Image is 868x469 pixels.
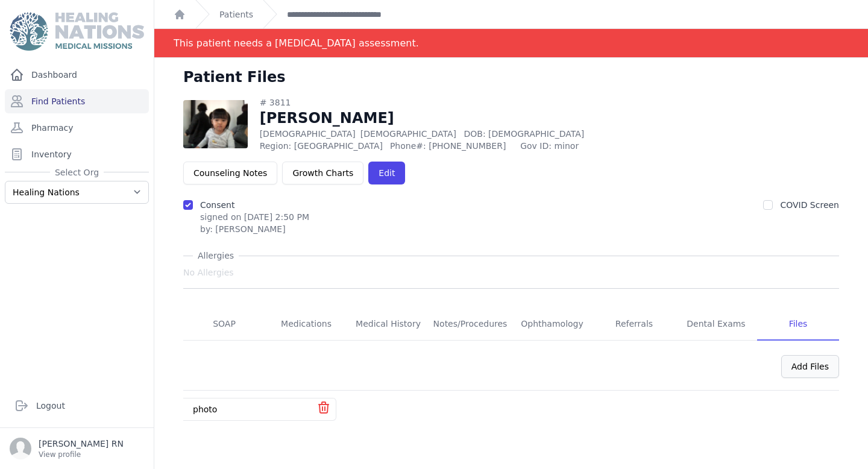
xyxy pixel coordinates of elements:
[429,308,511,341] a: Notes/Procedures
[282,162,363,184] a: Growth Charts
[5,89,149,113] a: Find Patients
[183,266,234,279] span: No Allergies
[10,438,144,459] a: [PERSON_NAME] RN View profile
[260,140,383,152] span: Region: [GEOGRAPHIC_DATA]
[50,166,104,178] span: Select Org
[183,308,265,341] a: SOAP
[675,308,757,341] a: Dental Exams
[464,129,584,139] span: DOB: [DEMOGRAPHIC_DATA]
[183,68,285,87] h1: Patient Files
[219,8,253,20] a: Patients
[200,223,309,235] div: by: [PERSON_NAME]
[39,438,124,450] p: [PERSON_NAME] RN
[780,200,839,210] label: COVID Screen
[260,96,651,109] div: # 3811
[200,200,234,210] label: Consent
[5,63,149,87] a: Dashboard
[593,308,675,341] a: Referrals
[5,142,149,166] a: Inventory
[193,250,239,262] span: Allergies
[520,140,650,152] span: Gov ID: minor
[265,308,347,341] a: Medications
[368,162,405,184] a: Edit
[390,140,513,152] span: Phone#: [PHONE_NUMBER]
[200,211,309,223] p: signed on [DATE] 2:50 PM
[260,128,651,140] p: [DEMOGRAPHIC_DATA]
[360,129,456,139] span: [DEMOGRAPHIC_DATA]
[5,116,149,140] a: Pharmacy
[511,308,593,341] a: Ophthamology
[260,109,651,128] h1: [PERSON_NAME]
[10,394,144,418] a: Logout
[183,100,248,148] img: HAAAAJXRFWHRkYXRlOm1vZGlmeQAyMDI1LTA2LTI0VDIwOjUxOjU0KzAwOjAwaM3XewAAAABJRU5ErkJggg==
[757,308,839,341] a: Files
[174,29,419,57] div: This patient needs a [MEDICAL_DATA] assessment.
[193,404,217,414] a: photo
[183,162,277,184] button: Counseling Notes
[10,12,143,51] img: Medical Missions EMR
[183,308,839,341] nav: Tabs
[347,308,429,341] a: Medical History
[154,29,868,58] div: Notification
[39,450,124,459] p: View profile
[781,355,839,378] div: Add Files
